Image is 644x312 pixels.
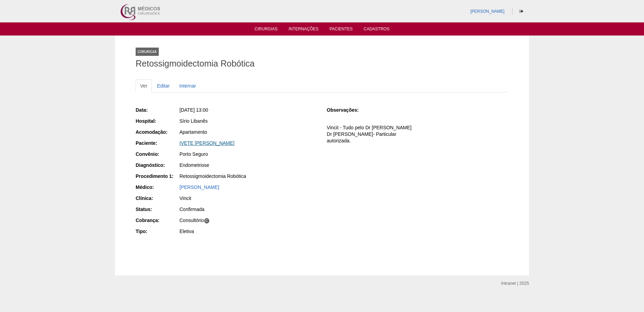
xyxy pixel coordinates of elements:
[179,107,208,113] span: [DATE] 13:00
[136,129,179,135] div: Acomodação:
[179,195,317,202] div: Vincit
[470,9,505,14] a: [PERSON_NAME]
[136,48,159,56] div: Cirurgia
[136,107,179,113] div: Data:
[179,228,317,235] div: Eletiva
[179,173,317,180] div: Retossigmoidectomia Robótica
[501,280,529,287] div: Intranet | 2025
[327,124,508,144] p: Vincit - Tudo pelo Dr [PERSON_NAME] Dr [PERSON_NAME]- Particular autorizada.
[136,162,179,169] div: Diagnóstico:
[136,217,179,224] div: Cobrança:
[179,151,317,158] div: Porto Seguro
[179,184,219,190] a: [PERSON_NAME]
[204,218,210,224] span: C
[136,118,179,124] div: Hospital:
[136,173,179,180] div: Procedimento 1:
[289,27,319,33] a: Internações
[175,79,201,92] a: Internar
[136,79,152,92] a: Ver
[179,206,317,213] div: Confirmada
[255,27,278,33] a: Cirurgias
[136,228,179,235] div: Tipo:
[136,59,508,68] h1: Retossigmoidectomia Robótica
[153,79,174,92] a: Editar
[136,151,179,158] div: Convênio:
[179,129,317,135] div: Apartamento
[136,140,179,147] div: Paciente:
[179,217,317,224] div: Consultório
[364,27,390,33] a: Cadastros
[179,162,317,169] div: Endometriose
[136,184,179,191] div: Médico:
[136,195,179,202] div: Clínica:
[179,118,317,124] div: Sírio Libanês
[519,9,523,13] i: Sair
[179,140,234,146] a: IVETE [PERSON_NAME]
[136,206,179,213] div: Status:
[330,27,353,33] a: Pacientes
[327,107,370,113] div: Observações:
